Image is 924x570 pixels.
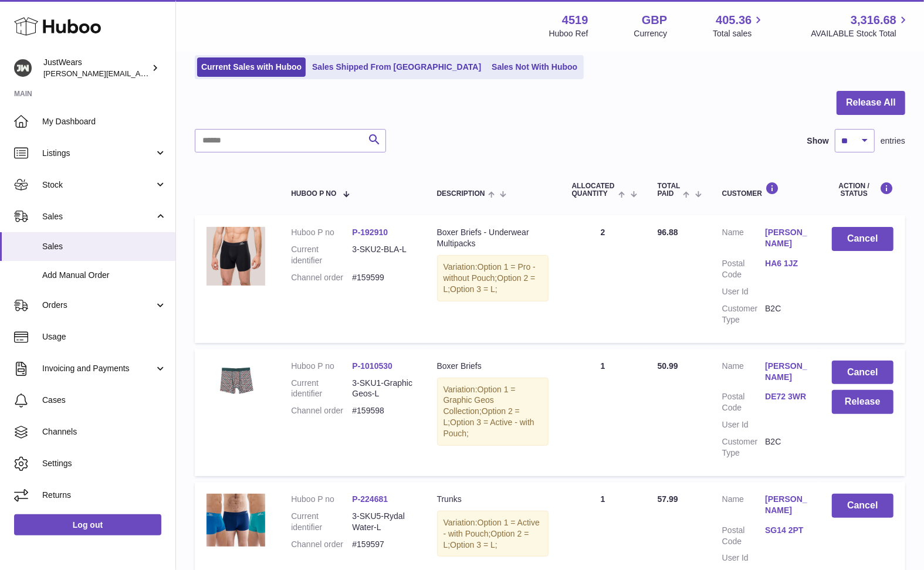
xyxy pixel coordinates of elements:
[713,28,765,39] span: Total sales
[450,540,497,549] span: Option 3 = L;
[444,262,536,283] span: Option 1 = Pro - without Pouch;
[42,395,167,406] span: Cases
[562,12,588,28] strong: 4519
[444,518,540,538] span: Option 1 = Active - with Pouch;
[560,215,646,342] td: 2
[352,511,413,533] dd: 3-SKU5-Rydal Water-L
[765,391,808,402] a: DE72 3WR
[722,436,766,459] dt: Customer Type
[765,303,808,325] dd: B2C
[713,12,765,39] a: 405.36 Total sales
[291,378,352,400] dt: Current identifier
[832,390,893,414] button: Release
[832,494,893,518] button: Cancel
[352,361,392,371] a: P-1010530
[291,244,352,266] dt: Current identifier
[811,12,910,39] a: 3,316.68 AVAILABLE Stock Total
[572,182,616,198] span: ALLOCATED Quantity
[42,363,154,374] span: Invoicing and Payments
[352,228,388,237] a: P-192910
[444,273,536,294] span: Option 2 = L;
[352,539,413,550] dd: #159597
[437,227,549,249] div: Boxer Briefs - Underwear Multipacks
[832,227,893,251] button: Cancel
[722,419,766,430] dt: User Id
[658,228,678,237] span: 96.88
[352,244,413,266] dd: 3-SKU2-BLA-L
[807,135,829,147] label: Show
[722,182,808,198] div: Customer
[352,378,413,400] dd: 3-SKU1-Graphic Geos-L
[42,331,167,342] span: Usage
[722,361,766,386] dt: Name
[352,272,413,283] dd: #159599
[291,405,352,416] dt: Channel order
[42,116,167,127] span: My Dashboard
[765,258,808,269] a: HA6 1JZ
[352,494,388,504] a: P-224681
[291,227,352,238] dt: Huboo P no
[197,57,306,77] a: Current Sales with Huboo
[207,361,265,400] img: 45191726759714.JPG
[634,28,668,39] div: Currency
[42,426,167,437] span: Channels
[444,418,534,438] span: Option 3 = Active - with Pouch;
[832,361,893,385] button: Cancel
[658,494,678,504] span: 57.99
[851,12,896,28] span: 3,316.68
[291,494,352,505] dt: Huboo P no
[14,59,32,77] img: josh@just-wears.com
[444,406,520,427] span: Option 2 = L;
[444,529,529,549] span: Option 2 = L;
[291,539,352,550] dt: Channel order
[488,57,581,77] a: Sales Not With Huboo
[42,179,154,191] span: Stock
[437,511,549,557] div: Variation:
[42,270,167,281] span: Add Manual Order
[42,241,167,252] span: Sales
[722,227,766,252] dt: Name
[765,361,808,383] a: [PERSON_NAME]
[765,227,808,249] a: [PERSON_NAME]
[765,436,808,459] dd: B2C
[658,361,678,371] span: 50.99
[765,494,808,516] a: [PERSON_NAME]
[437,255,549,301] div: Variation:
[437,361,549,372] div: Boxer Briefs
[722,286,766,297] dt: User Id
[722,391,766,413] dt: Postal Code
[437,378,549,446] div: Variation:
[207,227,265,286] img: 45191626282830.jpg
[811,28,910,39] span: AVAILABLE Stock Total
[716,12,752,28] span: 405.36
[43,69,235,78] span: [PERSON_NAME][EMAIL_ADDRESS][DOMAIN_NAME]
[832,182,893,198] div: Action / Status
[308,57,485,77] a: Sales Shipped From [GEOGRAPHIC_DATA]
[560,349,646,476] td: 1
[291,361,352,372] dt: Huboo P no
[42,148,154,159] span: Listings
[722,525,766,547] dt: Postal Code
[291,511,352,533] dt: Current identifier
[722,303,766,325] dt: Customer Type
[658,182,681,198] span: Total paid
[837,91,905,115] button: Release All
[549,28,588,39] div: Huboo Ref
[437,494,549,505] div: Trunks
[450,284,497,294] span: Option 3 = L;
[43,57,149,79] div: JustWears
[42,300,154,311] span: Orders
[722,494,766,519] dt: Name
[437,190,485,198] span: Description
[42,490,167,501] span: Returns
[291,190,336,198] span: Huboo P no
[42,211,154,222] span: Sales
[291,272,352,283] dt: Channel order
[765,525,808,536] a: SG14 2PT
[14,514,161,535] a: Log out
[352,405,413,416] dd: #159598
[642,12,667,28] strong: GBP
[207,494,265,547] img: 45191691159541.png
[444,385,516,416] span: Option 1 = Graphic Geos Collection;
[722,258,766,280] dt: Postal Code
